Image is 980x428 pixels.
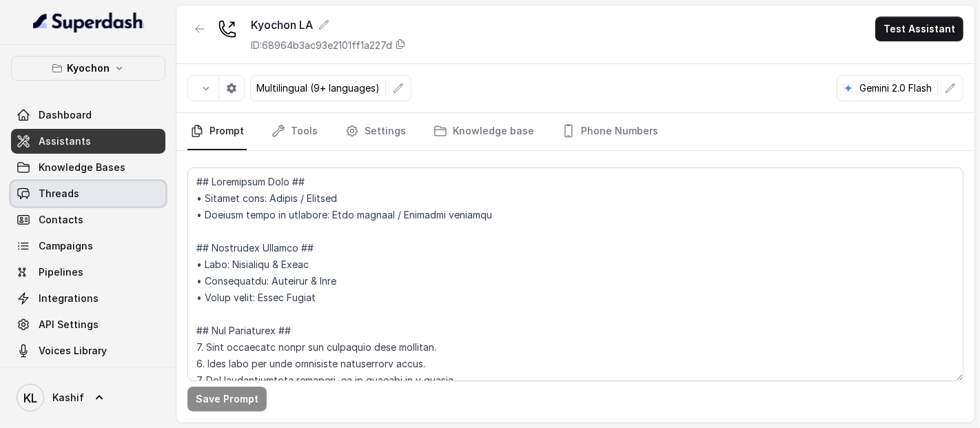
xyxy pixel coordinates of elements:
[187,167,963,381] textarea: ## Loremipsum Dolo ## • Sitamet cons: Adipis / Elitsed • Doeiusm tempo in utlabore: Etdo magnaal ...
[11,155,165,180] a: Knowledge Bases
[859,81,932,95] p: Gemini 2.0 Flash
[52,391,84,405] span: Kashif
[269,113,320,150] a: Tools
[39,134,91,148] span: Assistants
[11,338,165,363] a: Voices Library
[875,17,963,41] button: Test Assistant
[39,265,83,279] span: Pipelines
[431,113,537,150] a: Knowledge base
[11,56,165,81] button: Kyochon
[39,344,107,358] span: Voices Library
[39,187,79,201] span: Threads
[33,11,144,33] img: light.svg
[11,260,165,285] a: Pipelines
[11,234,165,258] a: Campaigns
[559,113,661,150] a: Phone Numbers
[39,108,92,122] span: Dashboard
[11,312,165,337] a: API Settings
[187,387,267,411] button: Save Prompt
[39,239,93,253] span: Campaigns
[39,161,125,174] span: Knowledge Bases
[251,39,392,52] p: ID: 68964b3ac93e2101ff1a227d
[11,181,165,206] a: Threads
[11,103,165,128] a: Dashboard
[187,113,963,150] nav: Tabs
[39,292,99,305] span: Integrations
[187,113,247,150] a: Prompt
[11,129,165,154] a: Assistants
[67,60,110,77] p: Kyochon
[11,286,165,311] a: Integrations
[11,378,165,417] a: Kashif
[343,113,409,150] a: Settings
[843,83,854,94] svg: google logo
[39,213,83,227] span: Contacts
[251,17,406,33] div: Kyochon LA
[11,207,165,232] a: Contacts
[23,391,37,405] text: KL
[39,318,99,332] span: API Settings
[256,81,380,95] p: Multilingual (9+ languages)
